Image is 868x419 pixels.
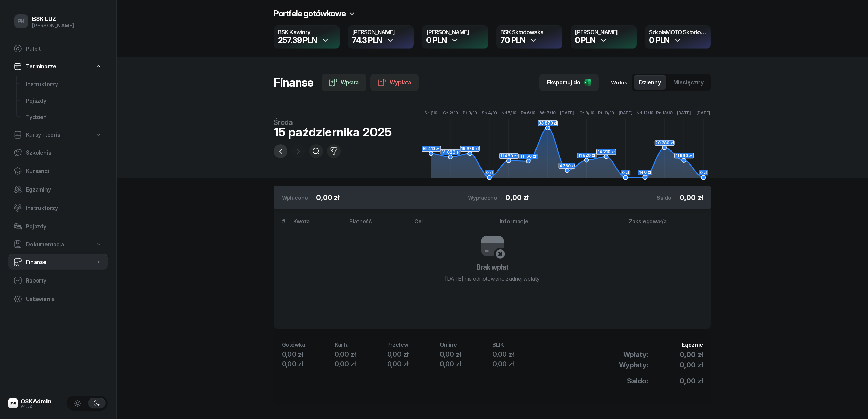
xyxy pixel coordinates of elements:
[445,275,540,283] div: [DATE] nie odnotowano żadnej wpłaty
[26,149,102,156] span: Szkolenia
[668,75,709,90] button: Miesięczny
[26,114,102,120] span: Tydzień
[26,97,102,104] span: Pojazdy
[352,36,382,44] div: 74.3 PLN
[21,109,108,125] a: Tydzień
[8,398,18,408] img: logo-xs@2x.png
[496,218,625,230] th: Informacje
[274,119,392,126] div: środa
[422,25,488,49] button: [PERSON_NAME]0 PLN
[496,25,562,49] button: BSK Skłodowska70 PLN
[636,110,653,115] tspan: Nd 12/10
[443,110,458,115] tspan: Cz 2/10
[8,254,108,270] a: Finanse
[21,92,108,109] a: Pojazdy
[387,359,440,369] div: 0,00 zł
[274,126,392,138] div: 15 października 2025
[26,277,102,284] span: Raporty
[335,359,387,369] div: 0,00 zł
[501,110,516,115] tspan: Nd 5/10
[440,350,492,359] div: 0,00 zł
[282,342,335,348] div: Gotówka
[26,296,102,302] span: Ustawienia
[492,342,545,348] div: BLIK
[26,223,102,230] span: Pojazdy
[26,205,102,211] span: Instruktorzy
[619,360,648,370] span: Wypłaty:
[8,59,108,74] a: Terminarze
[673,79,704,86] span: Miesięczny
[26,132,60,138] span: Kursy i teoria
[370,74,419,91] button: Wypłata
[8,127,108,142] a: Kursy i teoria
[440,342,492,348] div: Online
[482,110,497,115] tspan: So 4/10
[598,110,614,115] tspan: Pt 10/10
[492,359,545,369] div: 0,00 zł
[575,29,633,36] h4: [PERSON_NAME]
[8,181,108,198] a: Egzaminy
[32,16,74,22] div: BSK LUZ
[539,74,599,91] button: Eksportuj do
[335,350,387,359] div: 0,00 zł
[540,110,555,115] tspan: Wt 7/10
[345,218,410,230] th: Płatność
[278,29,336,36] h4: BSK Kawiory
[560,110,574,115] tspan: [DATE]
[282,359,335,369] div: 0,00 zł
[278,36,317,44] div: 257.39 PLN
[26,186,102,193] span: Egzaminy
[274,8,346,19] h2: Portfele gotówkowe
[8,272,108,289] a: Raporty
[656,110,673,115] tspan: Pn 13/10
[8,218,108,235] a: Pojazdy
[21,404,52,408] div: v4.1.2
[8,163,108,179] a: Kursanci
[426,36,447,44] div: 0 PLN
[8,291,108,307] a: Ustawienia
[521,110,535,115] tspan: Pn 6/10
[26,168,102,174] span: Kursanci
[352,29,410,36] h4: [PERSON_NAME]
[8,200,108,216] a: Instruktorzy
[387,350,440,359] div: 0,00 zł
[387,342,440,348] div: Przelew
[696,110,710,115] tspan: [DATE]
[282,350,335,359] div: 0,00 zł
[348,25,414,49] button: [PERSON_NAME]74.3 PLN
[657,194,671,202] div: Saldo
[21,398,52,404] div: OSKAdmin
[575,36,595,44] div: 0 PLN
[500,36,525,44] div: 70 PLN
[463,110,477,115] tspan: Pt 3/10
[440,359,492,369] div: 0,00 zł
[649,36,669,44] div: 0 PLN
[619,110,633,115] tspan: [DATE]
[289,218,345,230] th: Kwota
[410,218,496,230] th: Cel
[282,194,308,202] div: Wpłacono
[8,144,108,161] a: Szkolenia
[26,81,102,88] span: Instruktorzy
[21,76,108,92] a: Instruktorzy
[424,110,437,115] tspan: Śr 1/10
[677,110,691,115] tspan: [DATE]
[492,350,545,359] div: 0,00 zł
[571,25,637,49] button: [PERSON_NAME]0 PLN
[378,78,411,87] div: Wypłata
[274,76,313,89] h1: Finanse
[8,40,108,57] a: Pulpit
[468,194,498,202] div: Wypłacono
[476,262,508,273] h3: Brak wpłat
[623,350,648,359] span: Wpłaty:
[17,18,25,24] span: PK
[8,237,108,252] a: Dokumentacja
[26,63,56,70] span: Terminarze
[547,78,591,87] div: Eksportuj do
[335,342,387,348] div: Karta
[426,29,484,36] h4: [PERSON_NAME]
[322,74,366,91] button: Wpłata
[329,78,359,87] div: Wpłata
[625,218,711,230] th: Zaksięgował/a
[545,342,703,348] div: Łącznie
